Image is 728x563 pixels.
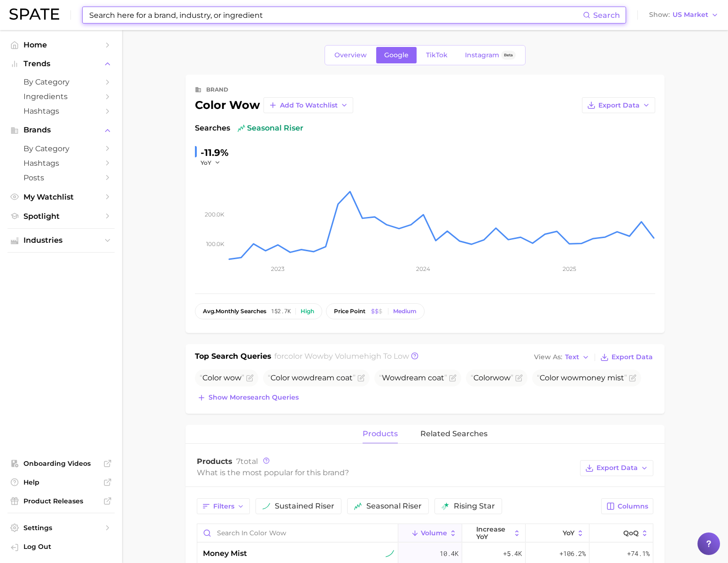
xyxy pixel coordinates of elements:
[23,126,99,134] span: Brands
[476,525,511,540] span: increase YoY
[8,521,115,535] a: Settings
[246,374,254,382] button: Flag as miscategorized or irrelevant
[271,265,285,272] tspan: 2023
[647,9,721,21] button: ShowUS Market
[23,212,99,221] span: Spotlight
[526,524,589,542] button: YoY
[357,374,365,382] button: Flag as miscategorized or irrelevant
[416,265,430,272] tspan: 2024
[88,7,583,23] input: Search here for a brand, industry, or ingredient
[23,193,99,201] span: My Watchlist
[8,89,115,104] a: Ingredients
[515,374,523,382] button: Flag as miscategorized or irrelevant
[457,47,524,63] a: InstagramBeta
[203,308,266,315] span: monthly searches
[8,141,115,156] a: by Category
[534,355,562,360] span: View As
[201,159,211,167] span: YoY
[195,303,322,319] button: avg.monthly searches152.7kHigh
[195,123,230,134] span: Searches
[559,548,586,559] span: +106.2%
[203,548,247,559] span: money mist
[629,374,636,382] button: Flag as miscategorized or irrelevant
[197,524,398,542] input: Search in color wow
[563,529,574,537] span: YoY
[224,373,241,382] span: wow
[201,145,229,160] div: -11.9%
[440,548,458,559] span: 10.4k
[623,529,639,537] span: QoQ
[213,502,234,510] span: Filters
[504,51,513,59] span: Beta
[23,542,107,551] span: Log Out
[580,460,653,476] button: Export Data
[386,549,394,558] img: sustained riser
[23,107,99,116] span: Hashtags
[540,373,559,382] span: Color
[454,502,495,510] span: rising star
[382,373,401,382] span: Wow
[598,101,640,109] span: Export Data
[354,502,362,510] img: seasonal riser
[8,75,115,89] a: by Category
[618,502,648,510] span: Columns
[649,12,670,17] span: Show
[8,190,115,204] a: My Watchlist
[195,391,301,404] button: Show moresearch queries
[561,373,579,382] span: wow
[627,548,650,559] span: +74.1%
[301,308,314,315] div: High
[8,57,115,71] button: Trends
[202,373,222,382] span: Color
[8,456,115,470] a: Onboarding Videos
[23,236,99,245] span: Industries
[8,156,115,170] a: Hashtags
[238,124,245,132] img: seasonal riser
[280,101,338,109] span: Add to Watchlist
[449,374,457,382] button: Flag as miscategorized or irrelevant
[537,373,627,382] span: money mist
[271,308,291,315] span: 152.7k
[334,308,365,315] span: price point
[363,430,398,438] span: products
[420,430,488,438] span: related searches
[8,104,115,118] a: Hashtags
[384,51,409,59] span: Google
[284,352,324,361] span: color wow
[565,355,579,360] span: Text
[8,209,115,224] a: Spotlight
[238,123,303,134] span: seasonal riser
[326,47,375,63] a: Overview
[8,123,115,137] button: Brands
[503,548,522,559] span: +5.4k
[598,351,655,364] button: Export Data
[292,373,310,382] span: wow
[236,457,240,466] span: 7
[589,524,653,542] button: QoQ
[465,51,499,59] span: Instagram
[197,498,250,514] button: Filters
[23,478,99,486] span: Help
[426,51,448,59] span: TikTok
[364,352,409,361] span: high to low
[195,351,271,364] h1: Top Search Queries
[274,351,409,364] h2: for by Volume
[23,144,99,153] span: by Category
[236,457,258,466] span: total
[673,12,708,17] span: US Market
[326,303,425,319] button: price pointMedium
[612,353,653,361] span: Export Data
[462,524,526,542] button: increase YoY
[23,459,99,468] span: Onboarding Videos
[379,373,447,382] span: dream coat
[393,308,417,315] div: Medium
[209,393,299,401] span: Show more search queries
[8,233,115,247] button: Industries
[23,92,99,101] span: Ingredients
[582,97,655,113] button: Export Data
[9,8,59,20] img: SPATE
[473,373,493,382] span: Color
[23,159,99,168] span: Hashtags
[593,11,620,20] span: Search
[23,60,99,68] span: Trends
